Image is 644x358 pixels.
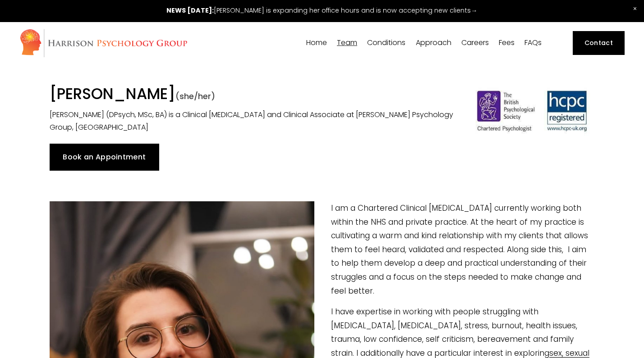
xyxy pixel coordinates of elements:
a: Home [306,39,327,47]
span: Team [337,39,357,46]
a: Contact [573,31,625,54]
span: Approach [416,39,451,46]
h1: [PERSON_NAME] [50,85,455,105]
a: folder dropdown [416,39,451,47]
a: Careers [461,39,489,47]
a: Fees [499,39,515,47]
span: (she/her) [175,91,215,102]
p: [PERSON_NAME] (DPsych, MSc, BA) is a Clinical [MEDICAL_DATA] and Clinical Associate at [PERSON_NA... [50,109,455,135]
a: folder dropdown [337,39,357,47]
a: Book an Appointment [50,144,159,171]
a: folder dropdown [367,39,405,47]
p: I am a Chartered Clinical [MEDICAL_DATA] currently working both within the NHS and private practi... [50,201,594,298]
span: Conditions [367,39,405,46]
img: Harrison Psychology Group [19,28,188,58]
a: FAQs [524,39,542,47]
